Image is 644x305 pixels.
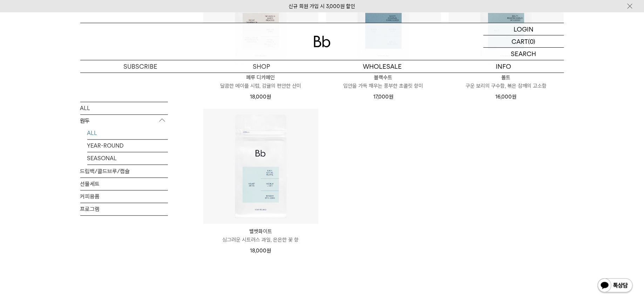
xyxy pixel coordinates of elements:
p: 페루 디카페인 [203,73,318,82]
a: SHOP [201,60,322,73]
a: 벨벳화이트 싱그러운 시트러스 과일, 은은한 꽃 향 [203,227,318,244]
p: 구운 보리의 구수함, 볶은 참깨의 고소함 [449,82,564,90]
a: 드립백/콜드브루/캡슐 [80,165,168,177]
span: 원 [267,94,271,100]
p: 입안을 가득 채우는 풍부한 초콜릿 향미 [326,82,441,90]
p: 달콤한 메이플 시럽, 감귤의 편안한 산미 [203,82,318,90]
span: 원 [389,94,393,100]
span: 원 [267,248,271,254]
a: LOGIN [483,23,564,35]
img: 카카오톡 채널 1:1 채팅 버튼 [597,278,633,294]
a: ALL [87,127,168,139]
img: 로고 [314,36,331,47]
a: 페루 디카페인 달콤한 메이플 시럽, 감귤의 편안한 산미 [203,73,318,90]
a: 커피용품 [80,190,168,203]
p: CART [512,35,528,47]
img: 벨벳화이트 [203,109,318,224]
a: 블랙수트 입안을 가득 채우는 풍부한 초콜릿 향미 [326,73,441,90]
span: 원 [512,94,517,100]
p: LOGIN [514,23,534,35]
p: SEARCH [511,48,536,60]
p: WHOLESALE [322,60,443,73]
p: INFO [443,60,564,73]
span: 18,000 [250,248,271,254]
a: ALL [80,102,168,114]
a: YEAR-ROUND [87,140,168,152]
a: 몰트 구운 보리의 구수함, 볶은 참깨의 고소함 [449,73,564,90]
p: 벨벳화이트 [203,227,318,236]
span: 18,000 [250,94,271,100]
p: (0) [528,35,536,47]
p: 몰트 [449,73,564,82]
a: 프로그램 [80,203,168,215]
p: 원두 [80,115,168,127]
p: 싱그러운 시트러스 과일, 은은한 꽃 향 [203,236,318,244]
a: CART (0) [483,35,564,48]
p: 블랙수트 [326,73,441,82]
a: SEASONAL [87,152,168,164]
span: 16,000 [496,94,517,100]
a: SUBSCRIBE [80,60,201,73]
a: 선물세트 [80,178,168,190]
span: 17,000 [373,94,393,100]
a: 신규 회원 가입 시 3,000원 할인 [289,3,355,9]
